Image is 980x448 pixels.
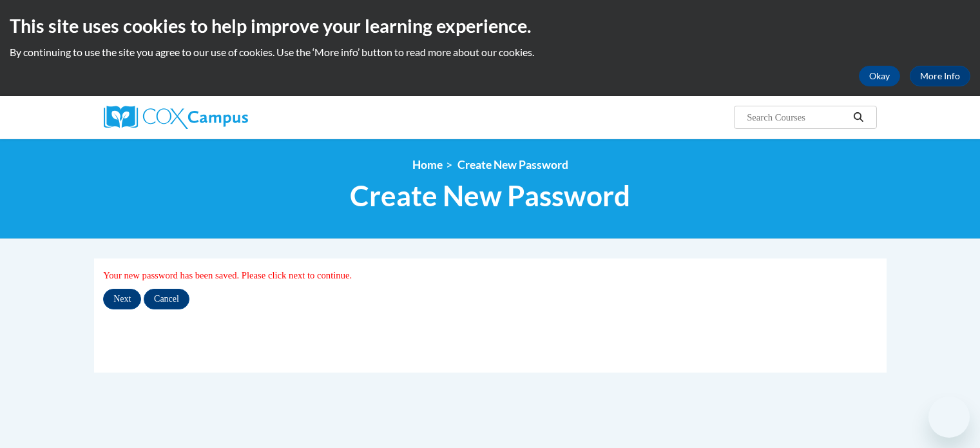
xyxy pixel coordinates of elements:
[104,106,248,129] img: Cox Campus
[859,66,900,86] button: Okay
[350,179,630,213] span: Create New Password
[104,106,349,129] a: Cox Campus
[144,289,189,309] input: Cancel
[103,289,141,309] input: Next
[910,66,970,86] a: More Info
[103,270,352,280] span: Your new password has been saved. Please click next to continue.
[849,110,868,125] button: Search
[457,158,568,171] span: Create New Password
[745,110,849,125] input: Search Courses
[412,158,443,171] a: Home
[10,13,970,39] h2: This site uses cookies to help improve your learning experience.
[10,45,970,59] p: By continuing to use the site you agree to our use of cookies. Use the ‘More info’ button to read...
[928,396,970,438] iframe: Button to launch messaging window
